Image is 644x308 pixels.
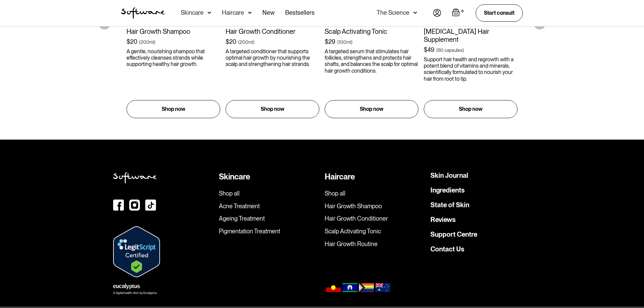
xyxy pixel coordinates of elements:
a: Hair Growth Routine [325,240,425,248]
div: The Science [377,9,409,16]
img: Facebook icon [113,200,124,211]
img: Verify Approval for www.skin.software [113,226,160,277]
img: instagram icon [129,200,140,211]
div: 100ml [339,39,351,46]
img: TikTok Icon [145,200,156,211]
div: Hair Growth Conditioner [226,27,319,35]
div: Haircare [222,9,244,16]
img: arrow down [413,9,417,16]
a: Open empty cart [452,8,465,18]
img: arrow down [208,9,211,16]
a: State of Skin [430,202,469,208]
a: home [121,7,165,19]
a: Hair Growth Conditioner [325,215,425,222]
a: Verify LegitScript Approval for www.skin.software [113,249,160,254]
a: A digital health clinic by Eucalyptus [113,283,157,295]
div: $20 [226,38,236,46]
div: 0 [460,8,465,14]
div: ( [139,39,141,46]
div: Haircare [325,172,425,182]
p: Shop now [162,105,185,113]
a: Start consult [476,4,523,21]
div: 60 capsules [438,47,463,54]
div: Skincare [219,172,319,182]
img: Softweare logo [113,172,157,183]
div: ) [154,39,155,46]
div: $49 [424,46,434,54]
div: $20 [127,38,137,46]
div: ( [337,39,339,46]
div: A digital health clinic by Eucalyptus [113,292,157,295]
a: Shop all [325,190,425,197]
div: 200ml [141,39,154,46]
a: Acne Treatment [219,203,319,210]
div: [MEDICAL_DATA] Hair Supplement [424,27,517,44]
a: Hair Growth Shampoo [325,203,425,210]
a: Shop all [219,190,319,197]
div: ) [463,47,464,54]
a: Reviews [430,216,456,223]
a: Contact Us [430,246,464,252]
a: Pigmentation Treatment [219,228,319,235]
div: ) [351,39,352,46]
img: arrow down [248,9,252,16]
div: Skincare [181,9,204,16]
p: Support hair health and regrowth with a potent blend of vitamins and minerals, scientifically for... [424,56,517,82]
a: Ingredients [430,187,465,194]
p: A targeted serum that stimulates hair follicles, strengthens and protects hair shafts, and balanc... [325,48,418,74]
a: Scalp Activating Tonic [325,228,425,235]
p: A targeted conditioner that supports optimal hair growth by nourishing the scalp and strengthenin... [226,48,319,68]
a: Skin Journal [430,172,468,179]
img: Software Logo [121,7,165,19]
p: Shop now [261,105,285,113]
div: ( [436,47,438,54]
div: 200ml [240,39,253,46]
div: ) [253,39,254,46]
p: Shop now [459,105,483,113]
div: ( [238,39,240,46]
a: Ageing Treatment [219,215,319,222]
p: A gentle, nourishing shampoo that effectively cleanses strands while supporting healthy hair growth. [127,48,220,68]
div: Hair Growth Shampoo [127,27,220,35]
a: Support Centre [430,231,477,238]
p: Shop now [360,105,384,113]
div: $29 [325,38,335,46]
div: Scalp Activating Tonic [325,27,418,35]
